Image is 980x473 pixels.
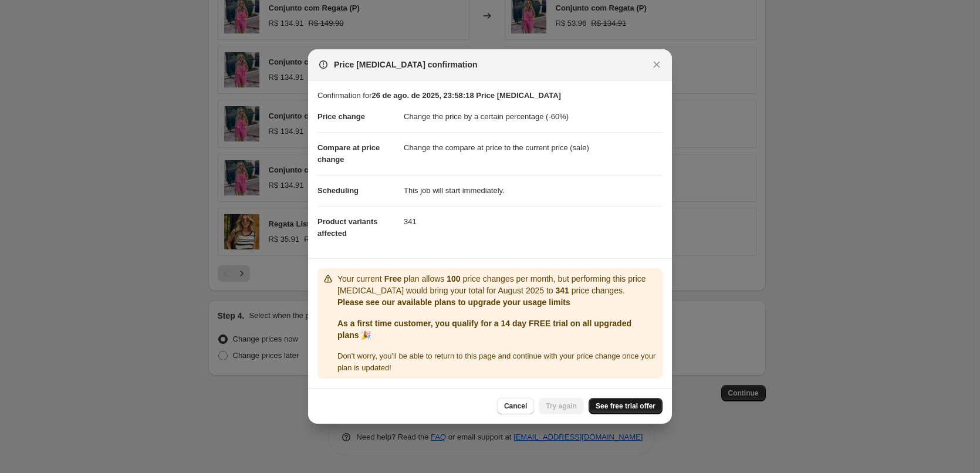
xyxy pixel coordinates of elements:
span: Price change [317,112,365,121]
p: Your current plan allows price changes per month, but performing this price [MEDICAL_DATA] would ... [337,273,658,296]
span: Compare at price change [317,143,380,164]
b: 26 de ago. de 2025, 23:58:18 Price [MEDICAL_DATA] [371,91,560,100]
span: See free trial offer [596,401,655,411]
b: 341 [556,286,569,295]
dd: Change the price by a certain percentage (-60%) [404,102,663,132]
p: Please see our available plans to upgrade your usage limits [337,296,658,308]
button: Cancel [497,398,534,414]
span: Don ' t worry, you ' ll be able to return to this page and continue with your price change once y... [337,352,655,372]
span: Scheduling [317,186,359,195]
dd: 341 [404,206,663,237]
p: Confirmation for [317,90,663,102]
button: Close [648,56,665,73]
span: Price [MEDICAL_DATA] confirmation [334,59,478,70]
a: See free trial offer [589,398,663,414]
b: As a first time customer, you qualify for a 14 day FREE trial on all upgraded plans 🎉 [337,319,631,340]
dd: This job will start immediately. [404,175,663,206]
span: Cancel [504,401,527,411]
b: 100 [447,274,460,283]
dd: Change the compare at price to the current price (sale) [404,132,663,163]
b: Free [384,274,402,283]
span: Product variants affected [317,217,378,238]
